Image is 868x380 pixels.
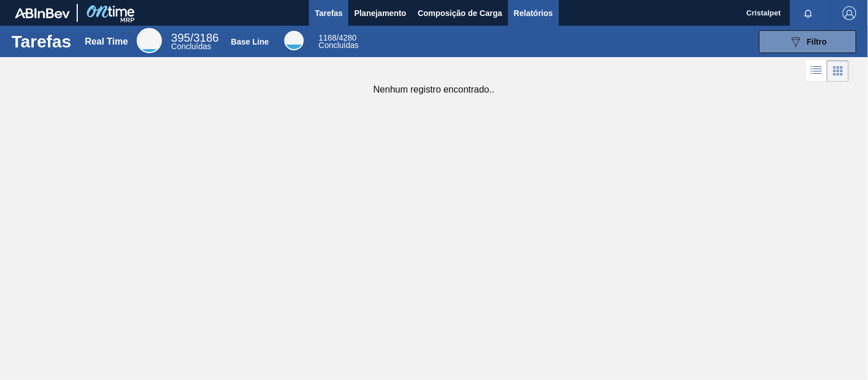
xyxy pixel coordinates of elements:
[790,5,827,21] button: Notificações
[418,6,502,20] span: Composição de Carga
[354,6,406,20] span: Planejamento
[319,34,359,49] div: Base Line
[319,33,356,42] span: / 4280
[319,41,359,50] span: Concluídas
[137,28,162,53] div: Real Time
[284,31,304,50] div: Base Line
[171,31,219,44] span: / 3186
[319,33,336,42] span: 1168
[11,35,72,48] h1: Tarefas
[171,31,190,44] span: 395
[827,60,849,82] div: Visão em Cards
[315,6,343,20] span: Tarefas
[843,6,857,20] img: Logout
[231,37,269,46] div: Base Line
[807,37,827,46] span: Filtro
[514,6,553,20] span: Relatórios
[171,33,219,50] div: Real Time
[15,8,70,18] img: TNhmsLtSVTkK8tSr43FrP2fwEKptu5GPRR3wAAAABJRU5ErkJggg==
[806,60,827,82] div: Visão em Lista
[171,42,211,51] span: Concluídas
[759,30,857,53] button: Filtro
[85,37,128,47] div: Real Time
